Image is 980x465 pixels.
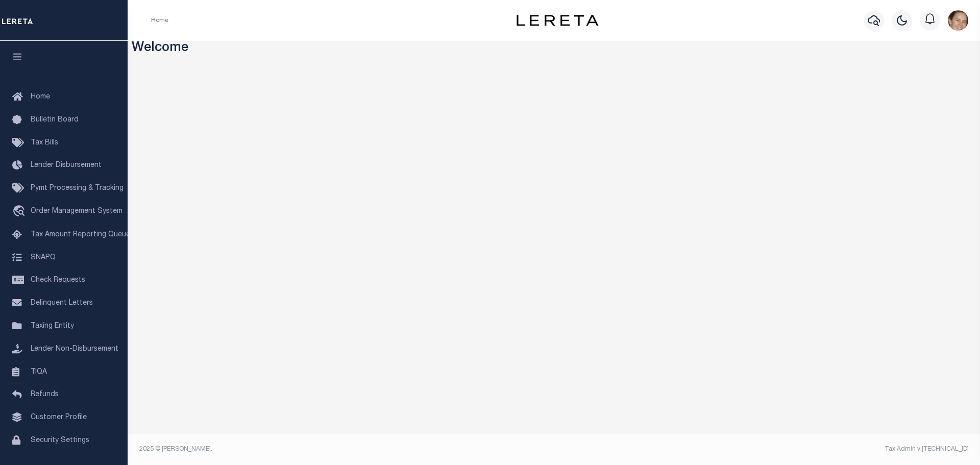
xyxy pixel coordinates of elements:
span: Tax Bills [31,139,58,146]
li: Home [151,16,168,25]
span: SNAPQ [31,254,56,261]
span: Security Settings [31,437,89,444]
span: Refunds [31,391,59,398]
span: Lender Disbursement [31,162,102,169]
span: Bulletin Board [31,116,79,124]
span: Customer Profile [31,414,87,421]
span: Pymt Processing & Tracking [31,185,124,192]
span: Home [31,93,50,101]
div: Tax Admin v.[TECHNICAL_ID] [561,445,969,454]
span: Taxing Entity [31,323,74,330]
span: Tax Amount Reporting Queue [31,231,130,238]
span: Delinquent Letters [31,300,93,307]
img: logo-dark.svg [517,15,598,26]
span: Order Management System [31,208,122,215]
h3: Welcome [132,41,976,57]
span: Lender Non-Disbursement [31,346,118,353]
span: Check Requests [31,277,85,284]
span: TIQA [31,368,47,375]
i: travel_explore [12,205,29,218]
div: 2025 © [PERSON_NAME]. [132,445,554,454]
